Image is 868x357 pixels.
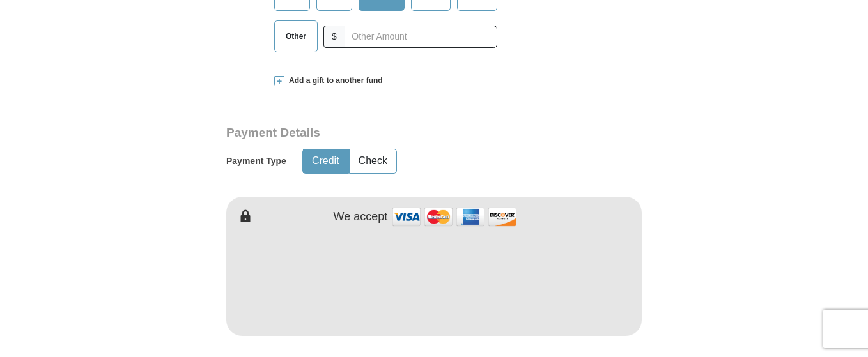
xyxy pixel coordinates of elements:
input: Other Amount [345,26,497,48]
h3: Payment Details [226,126,552,141]
button: Check [350,149,396,173]
span: Other [279,27,313,46]
button: Credit [303,149,348,173]
h5: Payment Type [226,156,286,167]
span: $ [323,26,345,48]
span: Add a gift to another fund [284,75,383,86]
img: credit cards accepted [391,203,518,231]
h4: We accept [334,210,388,224]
